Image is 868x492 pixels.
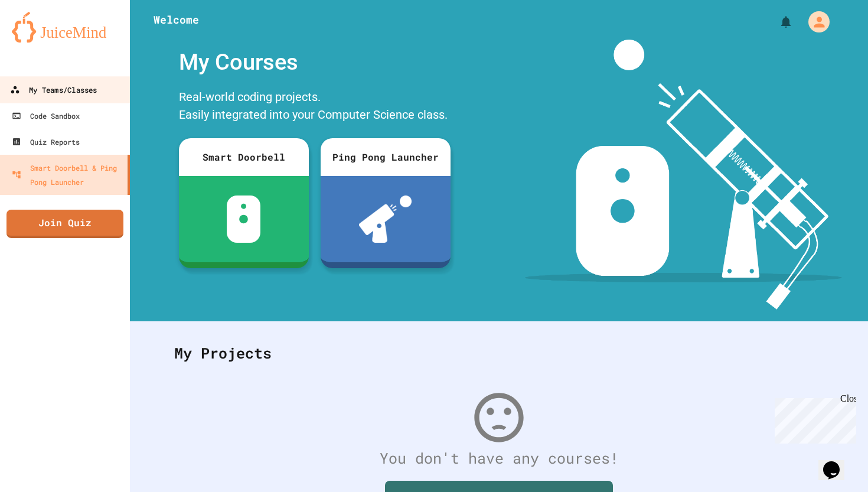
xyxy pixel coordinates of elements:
[12,161,123,189] div: Smart Doorbell & Ping Pong Launcher
[173,85,456,129] div: Real-world coding projects. Easily integrated into your Computer Science class.
[770,393,856,444] iframe: chat widget
[757,12,796,32] div: My Notifications
[359,196,412,243] img: ppl-with-ball.png
[6,210,123,238] a: Join Quiz
[796,8,833,35] div: My Account
[12,109,80,123] div: Code Sandbox
[525,40,841,309] img: banner-image-my-projects.png
[818,445,856,480] iframe: chat widget
[173,40,456,85] div: My Courses
[162,447,836,470] div: You don't have any courses!
[179,138,309,176] div: Smart Doorbell
[10,83,97,97] div: My Teams/Classes
[12,135,80,149] div: Quiz Reports
[5,5,81,75] div: Chat with us now!Close
[12,12,118,43] img: logo-orange.svg
[162,330,836,376] div: My Projects
[227,196,260,243] img: sdb-white.svg
[321,138,451,176] div: Ping Pong Launcher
